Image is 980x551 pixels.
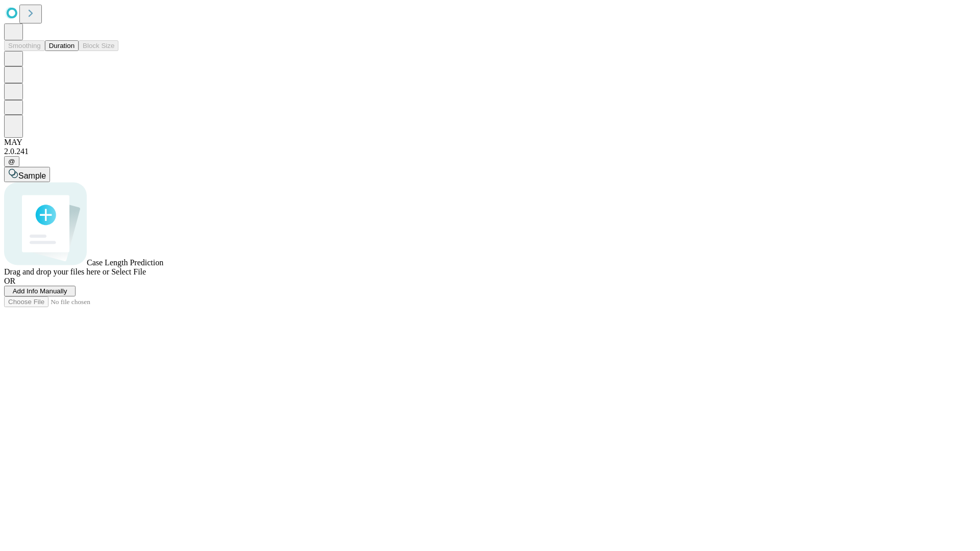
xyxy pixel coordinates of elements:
[45,40,79,51] button: Duration
[4,277,15,285] span: OR
[4,267,109,276] span: Drag and drop your files here or
[8,158,15,165] span: @
[79,40,118,51] button: Block Size
[111,267,146,276] span: Select File
[13,287,67,295] span: Add Info Manually
[4,286,76,296] button: Add Info Manually
[4,156,19,167] button: @
[4,40,45,51] button: Smoothing
[4,167,50,182] button: Sample
[4,147,976,156] div: 2.0.241
[4,138,976,147] div: MAY
[18,171,46,180] span: Sample
[87,258,163,267] span: Case Length Prediction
